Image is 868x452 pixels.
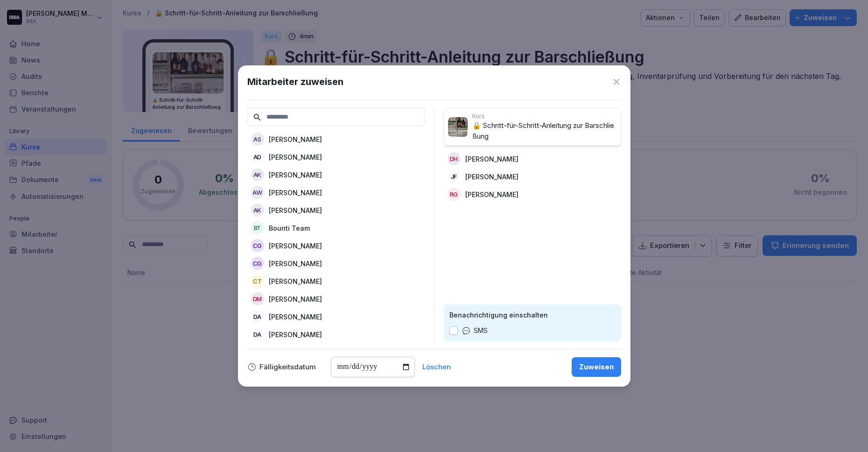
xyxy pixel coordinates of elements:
[251,328,264,341] div: DA
[269,294,322,304] p: [PERSON_NAME]
[269,312,322,322] p: [PERSON_NAME]
[448,188,461,201] div: RG
[251,257,264,270] div: CG
[251,275,264,288] div: CT
[269,152,322,162] p: [PERSON_NAME]
[422,364,451,370] button: Löschen
[251,221,264,234] div: BT
[251,186,264,199] div: AW
[465,190,518,199] p: [PERSON_NAME]
[259,364,316,370] p: Fälligkeitsdatum
[472,112,617,120] p: Kurs
[465,154,518,164] p: [PERSON_NAME]
[269,259,322,268] p: [PERSON_NAME]
[579,362,614,372] div: Zuweisen
[269,170,322,180] p: [PERSON_NAME]
[251,150,264,163] div: AD
[251,310,264,323] div: DA
[448,170,461,183] div: JF
[449,310,616,320] p: Benachrichtigung einschalten
[269,241,322,251] p: [PERSON_NAME]
[448,152,461,165] div: DH
[251,168,264,181] div: AK
[269,188,322,198] p: [PERSON_NAME]
[251,133,264,146] div: AS
[472,120,617,141] p: 🔒 Schritt-für-Schritt-Anleitung zur Barschließung
[474,325,488,336] p: SMS
[269,330,322,339] p: [PERSON_NAME]
[269,223,310,233] p: Bounti Team
[247,75,343,89] h1: Mitarbeiter zuweisen
[251,239,264,252] div: CG
[251,292,264,305] div: DM
[269,134,322,144] p: [PERSON_NAME]
[251,204,264,217] div: AK
[572,357,621,377] button: Zuweisen
[269,276,322,286] p: [PERSON_NAME]
[269,205,322,215] p: [PERSON_NAME]
[465,172,518,182] p: [PERSON_NAME]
